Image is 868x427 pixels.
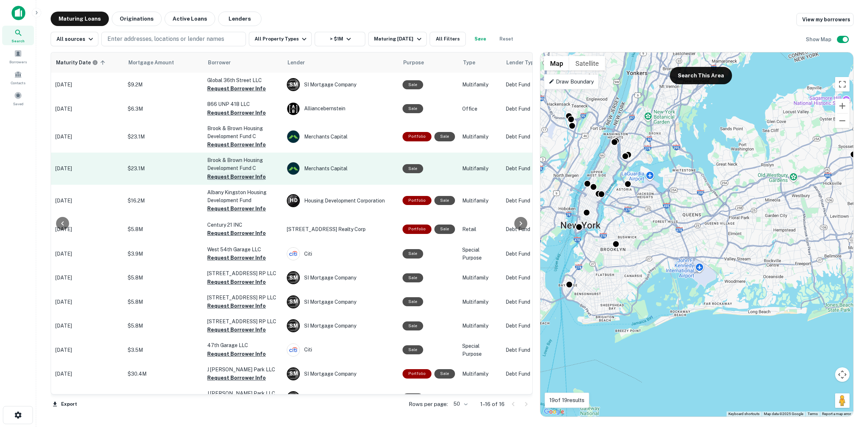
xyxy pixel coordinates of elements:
[290,197,297,204] p: H D
[549,77,594,86] p: Draw Boundary
[128,298,200,306] p: $5.8M
[55,197,120,205] p: [DATE]
[128,274,200,282] p: $5.8M
[207,278,266,286] button: Request Borrower Info
[56,35,95,43] div: All sources
[462,105,498,113] p: Office
[128,346,200,354] p: $3.5M
[287,102,395,115] div: Alliancebernstein
[55,394,120,402] p: [DATE]
[403,393,423,402] div: Sale
[289,322,298,330] p: S M
[403,104,423,113] div: Sale
[287,130,395,143] div: Merchants Capital
[409,400,448,409] p: Rows per page:
[287,247,395,260] div: Citi
[506,322,563,330] p: Debt Fund
[549,396,584,405] p: 19 of 19 results
[506,81,563,89] p: Debt Fund
[832,369,868,404] div: Chat Widget
[434,369,455,378] div: Sale
[55,105,120,113] p: [DATE]
[204,52,283,73] th: Borrower
[55,225,120,233] p: [DATE]
[287,319,395,332] div: SI Mortgage Company
[55,250,120,258] p: [DATE]
[368,32,426,46] button: Maturing [DATE]
[207,373,266,382] button: Request Borrower Info
[128,322,200,330] p: $5.8M
[207,302,266,310] button: Request Borrower Info
[403,321,423,330] div: Sale
[506,274,563,282] p: Debt Fund
[462,298,498,306] p: Multifamily
[403,369,431,378] div: This is a portfolio loan with 4 properties
[506,197,563,205] p: Debt Fund
[112,12,162,26] button: Originations
[207,294,280,302] p: [STREET_ADDRESS] RP LLC
[13,101,24,107] span: Saved
[289,274,298,282] p: S M
[207,100,280,108] p: 866 UNP 418 LLC
[542,407,566,417] img: Google
[207,269,280,277] p: [STREET_ADDRESS] RP LLC
[796,13,854,26] a: View my borrowers
[764,412,803,416] span: Map data ©2025 Google
[207,140,266,149] button: Request Borrower Info
[403,164,423,173] div: Sale
[287,78,395,91] div: SI Mortgage Company
[55,346,120,354] p: [DATE]
[403,80,423,89] div: Sale
[399,52,459,73] th: Purpose
[670,67,732,84] button: Search This Area
[128,250,200,258] p: $3.9M
[218,12,261,26] button: Lenders
[287,162,299,175] img: picture
[822,412,851,416] a: Report a map error
[9,59,27,65] span: Borrowers
[462,342,498,358] p: Special Purpose
[403,273,423,282] div: Sale
[506,250,563,258] p: Debt Fund
[506,165,563,172] p: Debt Fund
[462,246,498,262] p: Special Purpose
[128,225,200,233] p: $5.8M
[287,131,299,143] img: picture
[56,59,107,67] span: Maturity dates displayed may be estimated. Please contact the lender for the most accurate maturi...
[207,108,266,117] button: Request Borrower Info
[469,32,492,46] button: Save your search to get updates of matches that match your search criteria.
[55,133,120,141] p: [DATE]
[2,26,34,45] div: Search
[2,89,34,108] div: Saved
[207,245,280,253] p: West 54th Garage LLC
[128,197,200,205] p: $16.2M
[287,343,395,356] div: Citi
[128,105,200,113] p: $6.3M
[207,389,280,397] p: J [PERSON_NAME] Park LLC
[506,298,563,306] p: Debt Fund
[56,59,98,67] div: Maturity dates displayed may be estimated. Please contact the lender for the most accurate maturi...
[806,35,833,43] h6: Show Map
[462,133,498,141] p: Multifamily
[11,80,25,86] span: Contacts
[462,81,498,89] p: Multifamily
[287,103,299,115] img: picture
[835,367,850,382] button: Map camera controls
[289,81,298,89] p: S M
[207,325,266,334] button: Request Borrower Info
[2,47,34,66] a: Borrowers
[462,225,498,233] p: Retail
[207,317,280,325] p: [STREET_ADDRESS] RP LLC
[495,32,518,46] button: Reset
[506,225,563,233] p: Debt Fund
[128,394,200,402] p: $30.4M
[728,411,759,417] button: Keyboard shortcuts
[288,58,305,67] span: Lender
[403,132,431,141] div: This is a portfolio loan with 5 properties
[128,58,183,67] span: Mortgage Amount
[463,58,475,67] span: Type
[128,133,200,141] p: $23.1M
[289,298,298,306] p: S M
[451,399,469,409] div: 50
